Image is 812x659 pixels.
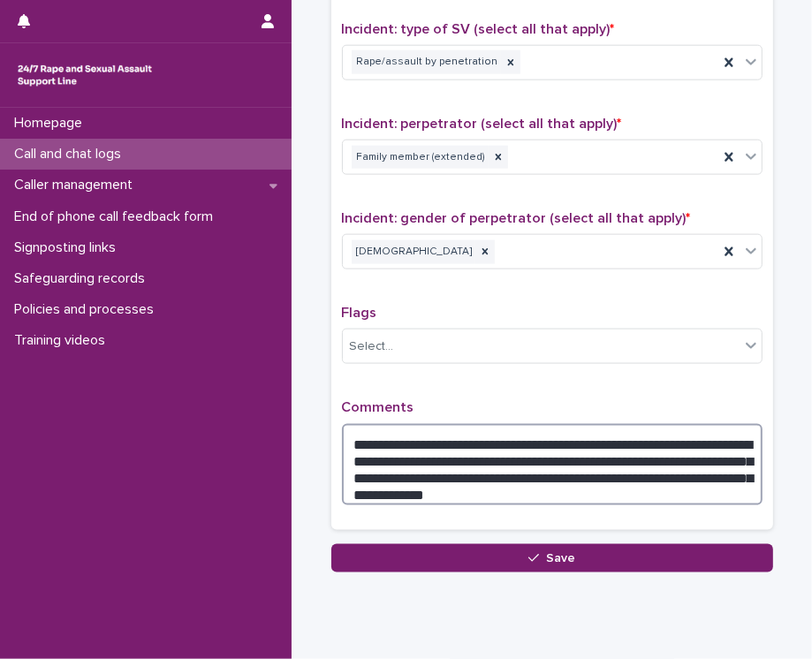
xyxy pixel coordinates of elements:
[7,239,130,256] p: Signposting links
[546,552,575,564] span: Save
[7,270,159,287] p: Safeguarding records
[342,22,615,36] span: Incident: type of SV (select all that apply)
[342,306,377,320] span: Flags
[342,117,622,131] span: Incident: perpetrator (select all that apply)
[352,240,475,264] div: [DEMOGRAPHIC_DATA]
[352,50,501,74] div: Rape/assault by penetration
[7,146,135,163] p: Call and chat logs
[7,177,147,193] p: Caller management
[342,400,414,414] span: Comments
[7,208,227,225] p: End of phone call feedback form
[352,146,489,170] div: Family member (extended)
[331,544,773,572] button: Save
[350,337,394,356] div: Select...
[14,57,156,93] img: rhQMoQhaT3yELyF149Cw
[7,332,119,349] p: Training videos
[342,211,691,225] span: Incident: gender of perpetrator (select all that apply)
[7,301,168,318] p: Policies and processes
[7,115,96,132] p: Homepage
